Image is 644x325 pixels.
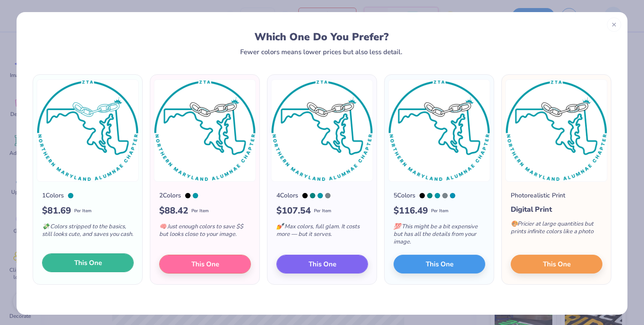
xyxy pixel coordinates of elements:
div: Digital Print [511,204,602,215]
span: This One [191,259,219,269]
img: 2 color option [154,79,256,182]
div: 7717 C [427,193,432,198]
div: This might be a bit expensive but has all the details from your image. [394,218,485,255]
div: 2 Colors [159,191,181,200]
div: 430 C [325,193,330,198]
button: This One [511,255,602,274]
span: This One [543,259,571,269]
img: 1 color option [37,79,139,182]
span: 💸 [42,222,49,231]
div: Colors stripped to the basics, still looks cute, and saves you cash. [42,218,134,247]
span: $ 116.49 [394,204,428,218]
span: 💅 [276,222,284,231]
span: Per Item [314,208,331,214]
span: Per Item [74,208,92,214]
div: 632 C [450,193,455,198]
img: Photorealistic preview [505,79,607,182]
span: 💯 [394,222,401,231]
span: 🎨 [511,220,518,228]
div: Black [419,193,425,198]
img: 4 color option [271,79,373,182]
img: 5 color option [388,79,490,182]
button: This One [394,255,485,274]
span: 🧠 [159,222,166,231]
div: Pricier at large quantities but prints infinite colors like a photo [511,215,602,244]
span: This One [309,259,336,269]
div: 320 C [435,193,440,198]
div: 4 Colors [276,191,298,200]
div: Fewer colors means lower prices but also less detail. [240,48,402,56]
div: Which One Do You Prefer? [41,31,602,43]
div: 320 C [68,193,73,198]
span: Per Item [191,208,209,214]
div: Max colors, full glam. It costs more — but it serves. [276,218,368,247]
span: $ 88.42 [159,204,188,218]
div: 5 Colors [394,191,415,200]
span: Per Item [431,208,449,214]
button: This One [42,253,134,272]
div: Black [185,193,191,198]
div: 1 Colors [42,191,64,200]
div: Photorealistic Print [511,191,565,200]
span: $ 107.54 [276,204,311,218]
div: 320 C [193,193,198,198]
button: This One [276,255,368,274]
button: This One [159,255,251,274]
span: This One [426,259,453,269]
div: Just enough colors to save $$ but looks close to your image. [159,218,251,247]
div: 7717 C [310,193,315,198]
div: 430 C [442,193,448,198]
span: $ 81.69 [42,204,71,218]
div: 320 C [318,193,323,198]
span: This One [74,258,102,268]
div: Black [302,193,308,198]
